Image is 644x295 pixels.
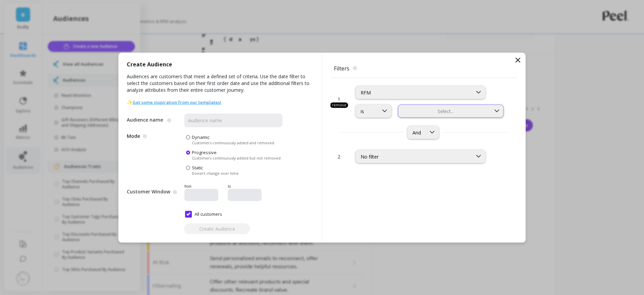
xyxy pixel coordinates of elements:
[330,61,517,76] span: Filters
[133,99,221,105] a: Get some inspiration from our templates!
[330,103,348,108] div: remove
[228,184,266,189] p: to
[127,61,172,73] span: Create Audience
[361,153,467,160] div: No filter
[192,170,239,175] span: Doesn't change over time
[185,211,222,217] span: All customers
[192,155,281,160] span: Customers continuously added but not removed
[127,134,184,175] span: Mode
[127,99,221,105] span: ✨
[127,188,170,195] label: Customer Window
[192,164,203,170] span: Static
[192,134,209,140] span: Dynamic
[127,116,164,123] label: Audience name
[127,73,314,99] span: Audiences are customers that meet a defined set of criteria. Use the date filter to select the cu...
[192,149,217,155] span: Progressive
[361,108,374,114] div: is
[361,89,467,96] div: RFM
[184,113,282,127] input: Audience name
[184,184,225,189] p: from
[338,153,340,160] span: 2
[412,129,421,135] div: And
[338,96,340,103] span: 1
[192,140,274,145] span: Customers continuously added and removed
